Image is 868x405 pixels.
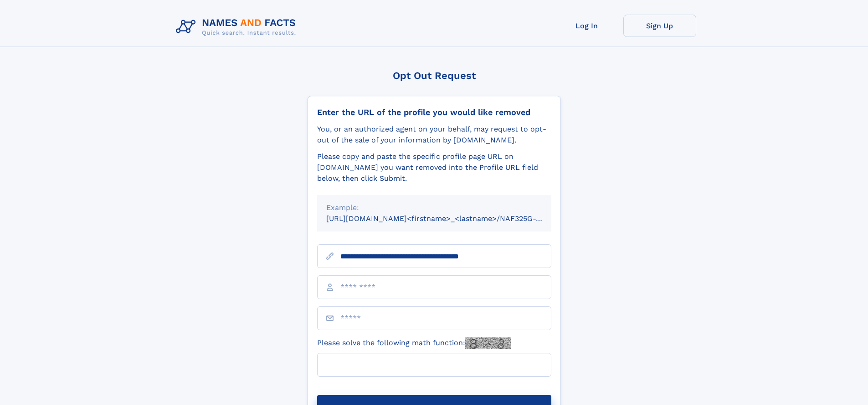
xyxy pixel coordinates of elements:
a: Sign Up [623,15,696,37]
img: Logo Names and Facts [172,15,303,39]
div: Please copy and paste the specific profile page URL on [DOMAIN_NAME] you want removed into the Pr... [317,151,551,184]
a: Log In [550,15,623,37]
div: You, or an authorized agent on your behalf, may request to opt-out of the sale of your informatio... [317,124,551,146]
small: [URL][DOMAIN_NAME]<firstname>_<lastname>/NAF325G-xxxxxxxx [326,214,569,223]
div: Example: [326,202,542,213]
div: Enter the URL of the profile you would like removed [317,107,551,117]
div: Opt Out Request [308,70,561,81]
label: Please solve the following math function: [317,337,511,349]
